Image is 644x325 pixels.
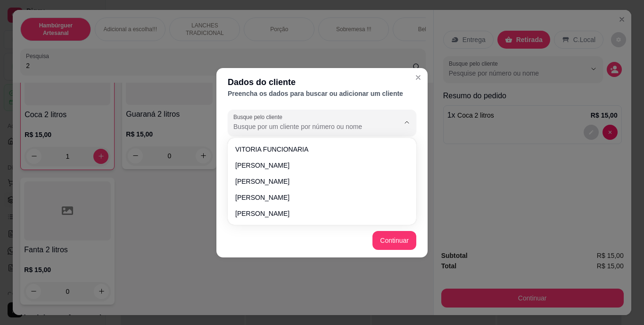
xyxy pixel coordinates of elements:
div: Suggestions [230,140,414,223]
span: [PERSON_NAME] [235,161,399,170]
span: [PERSON_NAME] [235,193,399,202]
div: Preencha os dados para buscar ou adicionar um cliente [228,89,416,98]
span: [PERSON_NAME] [235,177,399,186]
button: Continuar [372,231,416,250]
span: VITORIA FUNCIONARIA [235,145,399,154]
input: Busque pelo cliente [233,122,384,131]
label: Busque pelo cliente [233,113,286,121]
span: [PERSON_NAME] [235,209,399,218]
button: Show suggestions [399,115,414,130]
button: Close [411,70,426,85]
ul: Suggestions [231,142,413,221]
div: Dados do cliente [228,76,416,89]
